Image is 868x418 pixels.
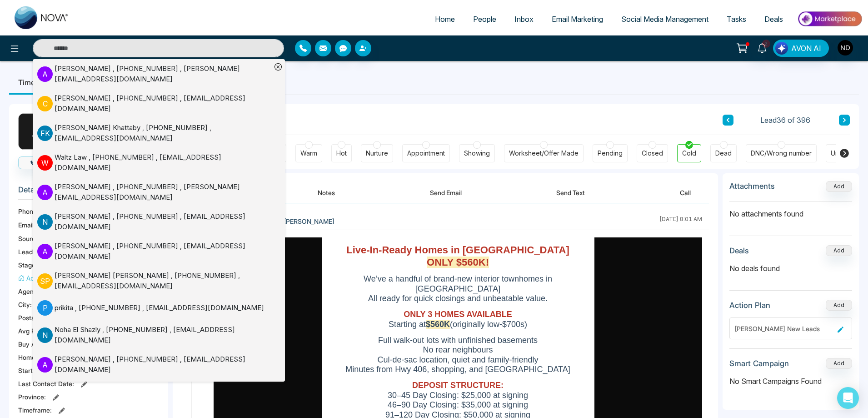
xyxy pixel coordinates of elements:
a: Social Media Management [612,10,718,28]
li: Timeline [9,70,56,95]
div: Waltz Law , [PHONE_NUMBER] , [EMAIL_ADDRESS][DOMAIN_NAME] [55,152,271,173]
p: p [37,300,53,316]
span: Source: [18,234,41,243]
div: Pending [598,149,623,158]
p: No attachments found [729,201,852,219]
span: Lead Type: [18,247,51,257]
p: A [37,357,53,373]
p: W [37,155,53,171]
div: A [18,113,55,150]
h3: Action Plan [729,301,770,310]
span: Lead 36 of 396 [760,115,810,126]
a: People [464,10,505,28]
div: [PERSON_NAME] , [PHONE_NUMBER] , [EMAIL_ADDRESS][DOMAIN_NAME] [55,93,271,114]
div: Hot [336,149,347,158]
a: 2 [751,40,773,55]
a: Email Marketing [543,10,612,28]
button: Call [18,156,62,169]
button: Send Email [412,182,480,203]
div: [DATE] 8:01 AM [659,215,702,227]
span: Timeframe : [18,405,52,415]
span: Email Marketing [552,15,603,24]
p: A [37,66,53,82]
button: Send Text [538,182,603,203]
h3: Attachments [729,181,775,191]
div: DNC/Wrong number [751,149,812,158]
button: Add [826,358,852,369]
div: Showing [464,149,490,158]
img: Nova CRM Logo [15,6,69,29]
div: [PERSON_NAME] , [PHONE_NUMBER] , [EMAIL_ADDRESS][DOMAIN_NAME] [55,212,271,232]
span: Avg Property Price : [18,326,75,336]
a: Inbox [505,10,543,28]
p: No deals found [729,263,852,274]
span: Buy Area : [18,339,47,349]
button: AVON AI [773,40,829,57]
span: Home Type : [18,353,54,362]
span: Deals [764,15,783,24]
p: N [37,327,53,343]
span: People [473,15,496,24]
img: User Avatar [838,40,853,55]
div: Nurture [366,149,388,158]
span: Inbox [514,15,534,24]
span: Agent: [18,287,38,296]
div: Cold [682,149,696,158]
div: Warm [300,149,317,158]
div: [PERSON_NAME] , [PHONE_NUMBER] , [PERSON_NAME][EMAIL_ADDRESS][DOMAIN_NAME] [55,182,271,202]
span: Phone: [18,206,39,216]
img: Lead Flow [775,42,788,55]
button: Call [662,182,709,203]
button: Add [826,245,852,256]
button: Add [826,181,852,192]
div: Dead [715,149,732,158]
div: Worksheet/Offer Made [509,149,579,158]
p: A [37,244,53,259]
span: Postal Code : [18,313,55,322]
p: C [37,96,53,111]
span: Start Date : [18,366,50,375]
p: A [37,185,53,200]
span: Last Contact Date : [18,379,74,388]
span: Province : [18,392,46,402]
h3: Deals [729,246,749,255]
span: [PERSON_NAME] [284,217,334,226]
div: Open Intercom Messenger [837,387,859,409]
p: F K [37,126,53,141]
img: Market-place.gif [797,9,863,29]
button: Add [826,300,852,311]
p: S P [37,273,53,289]
span: Email: [18,220,35,230]
button: Notes [299,182,353,203]
div: [PERSON_NAME] , [PHONE_NUMBER] , [EMAIL_ADDRESS][DOMAIN_NAME] [55,241,271,262]
span: Social Media Management [621,15,708,24]
h3: Smart Campaign [729,359,789,368]
span: 2 [762,40,770,48]
div: [PERSON_NAME] , [PHONE_NUMBER] , [EMAIL_ADDRESS][DOMAIN_NAME] [55,354,271,375]
div: prikita , [PHONE_NUMBER] , [EMAIL_ADDRESS][DOMAIN_NAME] [55,303,264,313]
div: Noha El Shazly , [PHONE_NUMBER] , [EMAIL_ADDRESS][DOMAIN_NAME] [55,325,271,345]
div: [PERSON_NAME] Khattaby , [PHONE_NUMBER] , [EMAIL_ADDRESS][DOMAIN_NAME] [55,123,271,143]
a: Home [426,10,464,28]
span: Add [826,182,852,190]
div: [PERSON_NAME] New Leads [734,324,834,333]
a: Deals [755,10,792,28]
span: Tasks [727,15,746,24]
p: No Smart Campaigns Found [729,376,852,387]
span: City : [18,300,32,309]
span: Stage: [18,260,37,270]
p: N [37,214,53,230]
button: Add Address [18,273,65,283]
h3: Details [18,185,159,199]
div: [PERSON_NAME] [PERSON_NAME] , [PHONE_NUMBER] , [EMAIL_ADDRESS][DOMAIN_NAME] [55,271,271,291]
div: Unspecified [831,149,867,158]
div: [PERSON_NAME] , [PHONE_NUMBER] , [PERSON_NAME][EMAIL_ADDRESS][DOMAIN_NAME] [55,64,271,84]
span: Home [435,15,455,24]
div: Closed [642,149,663,158]
span: AVON AI [791,43,821,54]
div: Appointment [407,149,445,158]
a: Tasks [718,10,755,28]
